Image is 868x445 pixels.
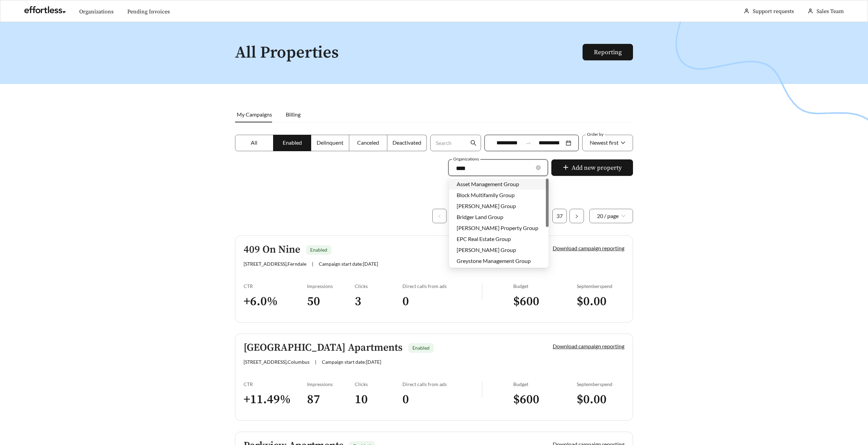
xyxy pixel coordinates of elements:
[525,140,531,146] span: swap-right
[244,261,306,267] span: [STREET_ADDRESS] , Ferndale
[355,283,402,289] div: Clicks
[572,163,622,172] span: Add new property
[457,225,538,231] span: [PERSON_NAME] Property Group
[244,359,309,365] span: [STREET_ADDRESS] , Columbus
[590,139,619,146] span: Newest first
[457,203,516,209] span: [PERSON_NAME] Group
[317,139,343,146] span: Delinquent
[577,381,624,387] div: September spend
[412,345,430,351] span: Enabled
[753,8,794,15] a: Support requests
[319,261,378,267] span: Campaign start date: [DATE]
[244,392,307,407] h3: + 11.49 %
[315,359,316,365] span: |
[402,294,482,309] h3: 0
[553,245,624,251] a: Download campaign reporting
[552,209,567,223] li: 37
[79,8,114,15] a: Organizations
[244,294,307,309] h3: + 6.0 %
[525,140,531,146] span: to
[577,392,624,407] h3: $ 0.00
[470,140,477,146] span: search
[355,294,402,309] h3: 3
[307,283,355,289] div: Impressions
[357,139,379,146] span: Canceled
[457,181,519,187] span: Asset Management Group
[286,111,301,118] span: Billing
[513,283,577,289] div: Budget
[553,209,566,223] a: 37
[307,392,355,407] h3: 87
[392,139,421,146] span: Deactivated
[283,139,302,146] span: Enabled
[251,139,257,146] span: All
[570,209,584,223] li: Next Page
[127,8,170,15] a: Pending Invoices
[437,214,442,218] span: left
[402,283,482,289] div: Direct calls from ads
[577,283,624,289] div: September spend
[817,8,844,15] span: Sales Team
[307,381,355,387] div: Impressions
[307,294,355,309] h3: 50
[244,342,402,353] h5: [GEOGRAPHIC_DATA] Apartments
[312,261,313,267] span: |
[457,214,503,220] span: Bridger Land Group
[577,294,624,309] h3: $ 0.00
[322,359,381,365] span: Campaign start date: [DATE]
[536,165,541,170] span: close-circle
[432,209,447,223] button: left
[355,392,402,407] h3: 10
[563,164,569,172] span: plus
[244,244,300,255] h5: 409 On Nine
[553,343,624,349] a: Download campaign reporting
[402,392,482,407] h3: 0
[402,381,482,387] div: Direct calls from ads
[310,247,327,253] span: Enabled
[513,294,577,309] h3: $ 600
[244,283,307,289] div: CTR
[235,334,633,421] a: [GEOGRAPHIC_DATA] ApartmentsEnabled[STREET_ADDRESS],Columbus|Campaign start date:[DATE]Download c...
[432,209,447,223] li: Previous Page
[457,236,511,242] span: EPC Real Estate Group
[355,381,402,387] div: Clicks
[597,209,625,223] span: 20 / page
[551,159,633,176] button: plusAdd new property
[513,381,577,387] div: Budget
[235,236,633,323] a: 409 On NineEnabled[STREET_ADDRESS],Ferndale|Campaign start date:[DATE]Download campaign reporting...
[575,214,579,218] span: right
[237,111,272,118] span: My Campaigns
[589,209,633,223] div: Page Size
[457,257,531,264] span: Greystone Management Group
[570,209,584,223] button: right
[513,392,577,407] h3: $ 600
[457,192,515,198] span: Block Multifamily Group
[457,246,516,253] span: [PERSON_NAME] Group
[244,381,307,387] div: CTR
